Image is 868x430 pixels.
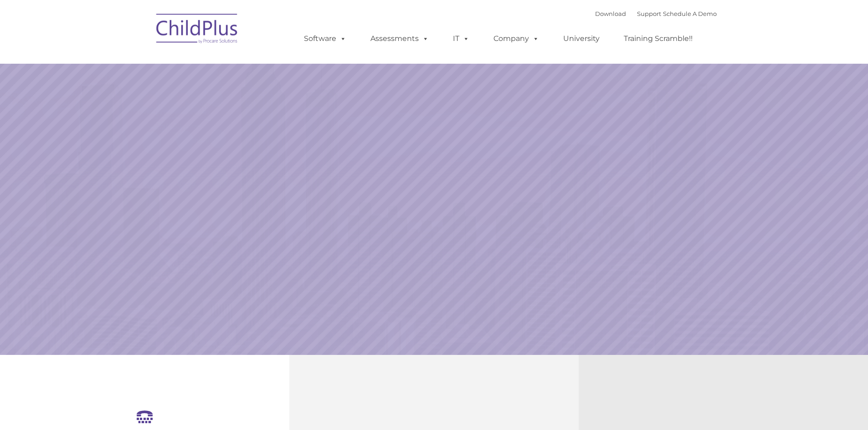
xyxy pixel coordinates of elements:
[444,30,478,48] a: IT
[615,30,702,48] a: Training Scramble!!
[554,30,609,48] a: University
[152,7,243,53] img: ChildPlus by Procare Solutions
[595,10,717,17] font: |
[595,10,626,17] a: Download
[663,10,717,17] a: Schedule A Demo
[295,30,355,48] a: Software
[590,258,734,297] a: Learn More
[637,10,661,17] a: Support
[361,30,438,48] a: Assessments
[484,30,548,48] a: Company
